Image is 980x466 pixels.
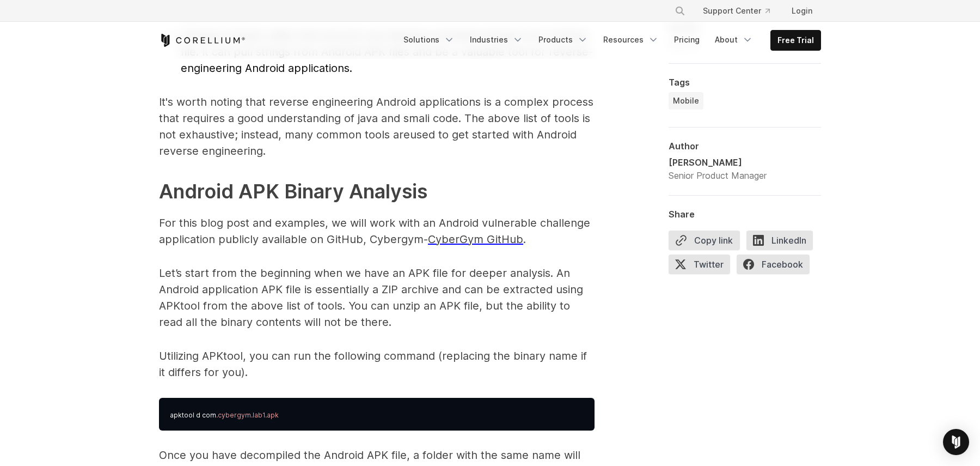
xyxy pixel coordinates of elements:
[669,231,740,250] button: Copy link
[771,31,820,50] a: Free Trial
[673,95,699,106] span: Mobile
[597,30,665,50] a: Resources
[746,231,819,255] a: LinkedIn
[669,255,730,274] span: Twitter
[943,429,969,455] div: Open Intercom Messenger
[783,1,821,21] a: Login
[159,34,246,47] a: Corellium Home
[235,128,410,141] span: ; instead, many common tools are
[669,141,821,152] div: Author
[181,29,593,75] span: A simple utility that extracts and displays printable strings from a binary file. It can pull str...
[669,169,767,182] div: Senior Product Manager
[669,77,821,88] div: Tags
[463,30,530,50] a: Industries
[694,1,779,21] a: Support Center
[159,179,427,203] strong: Android APK Binary Analysis
[428,233,523,246] a: CyberGym GitHub
[159,94,595,159] p: It's worth noting that reverse engineering Android applications is a complex process that require...
[667,30,706,50] a: Pricing
[159,348,595,380] p: Utilizing APKtool, you can run the following command (replacing the binary name if it differs for...
[216,411,279,419] span: .cybergym.lab1.apk
[669,156,767,169] div: [PERSON_NAME]
[746,231,813,250] span: LinkedIn
[661,1,821,21] div: Navigation Menu
[532,30,595,50] a: Products
[159,215,595,247] p: For this blog post and examples, we will work with an Android vulnerable challenge application pu...
[708,30,759,50] a: About
[397,30,821,51] div: Navigation Menu
[737,255,810,274] span: Facebook
[669,255,737,279] a: Twitter
[737,255,816,279] a: Facebook
[170,411,216,419] span: apktool d com
[159,265,595,330] p: Let’s start from the beginning when we have an APK file for deeper analysis. An Android applicati...
[670,1,690,21] button: Search
[669,92,703,110] a: Mobile
[235,128,416,141] span: u
[669,209,821,220] div: Share
[397,30,461,50] a: Solutions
